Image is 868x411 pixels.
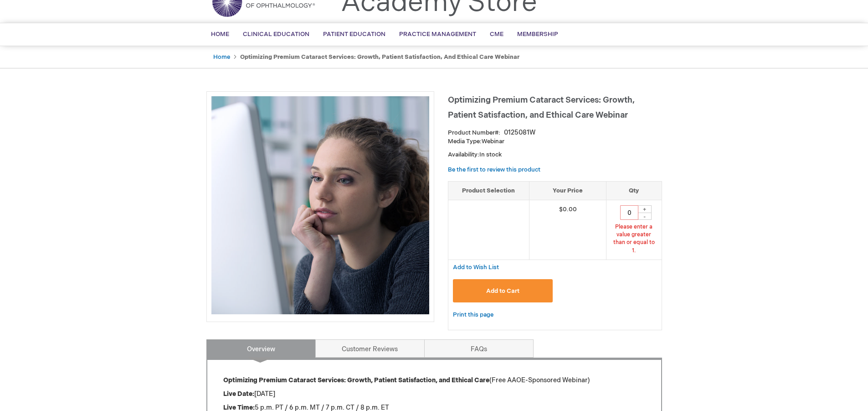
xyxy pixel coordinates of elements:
strong: Product Number [448,129,500,136]
strong: Optimizing Premium Cataract Services: Growth, Patient Satisfaction, and Ethical Care [223,376,489,384]
p: [DATE] [223,390,645,399]
th: Product Selection [448,181,529,200]
a: Be the first to review this product [448,166,540,173]
div: - [638,213,652,220]
p: Webinar [448,137,662,146]
span: Optimizing Premium Cataract Services: Growth, Patient Satisfaction, and Ethical Care Webinar [448,95,635,120]
td: $0.00 [529,200,606,260]
span: CME [490,31,503,38]
th: Qty [606,181,662,200]
a: Overview [206,339,316,358]
button: Add to Cart [453,279,553,302]
div: + [638,205,652,213]
div: 0125081W [504,128,535,137]
span: Add to Cart [486,287,519,295]
a: Customer Reviews [315,339,425,358]
span: Add to Wish List [453,264,499,271]
span: Home [211,31,229,38]
span: Patient Education [323,31,385,38]
a: Add to Wish List [453,263,499,271]
div: Please enter a value greater than or equal to 1. [611,223,657,255]
a: FAQs [424,339,534,358]
p: (Free AAOE-Sponsored Webinar) [223,376,645,385]
span: Practice Management [399,31,476,38]
input: Qty [620,205,638,220]
img: Optimizing Premium Cataract Services: Growth, Patient Satisfaction, and Ethical Care Webinar [211,96,429,314]
strong: Media Type: [448,138,482,145]
span: Membership [517,31,558,38]
span: In stock [479,151,502,158]
strong: Optimizing Premium Cataract Services: Growth, Patient Satisfaction, and Ethical Care Webinar [240,53,519,61]
th: Your Price [529,181,606,200]
span: Clinical Education [243,31,309,38]
a: Home [213,53,230,61]
p: Availability: [448,151,662,159]
a: Print this page [453,309,493,321]
strong: Live Date: [223,390,254,398]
